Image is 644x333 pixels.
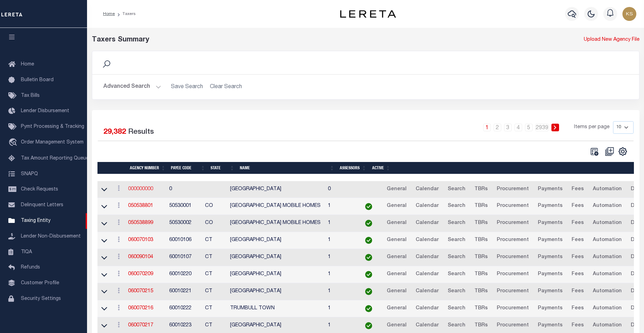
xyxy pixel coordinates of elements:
a: Procurement [494,184,532,195]
span: Security Settings [21,296,61,301]
a: Automation [590,269,625,280]
img: svg+xml;base64,PHN2ZyB4bWxucz0iaHR0cDovL3d3dy53My5vcmcvMjAwMC9zdmciIHBvaW50ZXItZXZlbnRzPSJub25lIi... [622,7,636,21]
td: 60010107 [166,249,202,266]
span: Bulletin Board [21,78,54,83]
a: 060070209 [128,272,153,277]
td: CT [202,266,227,283]
a: Procurement [494,286,532,297]
a: Fees [568,218,587,229]
a: Calendar [413,235,442,246]
img: check-icon-green.svg [365,305,372,312]
td: 60010220 [166,266,202,283]
img: check-icon-green.svg [365,322,372,329]
a: 050538801 [128,203,153,208]
span: Lender Disbursement [21,109,69,114]
td: [GEOGRAPHIC_DATA] [227,249,325,266]
a: 5 [525,124,533,131]
td: [GEOGRAPHIC_DATA] [227,283,325,300]
a: 060070216 [128,306,153,311]
a: Procurement [494,269,532,280]
td: 60010221 [166,283,202,300]
a: 1 [483,124,491,131]
span: TIQA [21,249,32,254]
a: TBRs [471,269,491,280]
th: Assessors: activate to sort column ascending [337,162,369,174]
img: check-icon-green.svg [365,271,372,278]
label: Results [128,127,154,138]
a: General [384,252,410,263]
a: Calendar [413,252,442,263]
span: Tax Bills [21,93,40,98]
a: Fees [568,303,587,314]
a: Fees [568,184,587,195]
a: Upload New Agency File [584,36,639,44]
a: 4 [515,124,522,131]
a: 060070103 [128,238,153,242]
a: Payments [535,320,566,331]
td: 50530001 [166,198,202,215]
td: TRUMBULL TOWN [227,300,325,317]
span: Pymt Processing & Tracking [21,124,84,129]
span: Taxing Entity [21,218,50,223]
img: check-icon-green.svg [365,203,372,210]
th: Payee Code: activate to sort column ascending [168,162,208,174]
a: Payments [535,235,566,246]
span: Home [21,62,34,67]
img: check-icon-green.svg [365,220,372,227]
td: 1 [325,266,357,283]
th: State: activate to sort column ascending [208,162,237,174]
a: TBRs [471,235,491,246]
a: Search [445,201,469,212]
a: Payments [535,201,566,212]
a: 060090104 [128,255,153,260]
a: Payments [535,286,566,297]
a: General [384,269,410,280]
td: CT [202,232,227,249]
td: CO [202,215,227,232]
a: General [384,235,410,246]
td: [GEOGRAPHIC_DATA] MOBILE HOMES [227,198,325,215]
a: 000000000 [128,187,153,192]
td: 0 [325,181,357,198]
a: Calendar [413,184,442,195]
td: 1 [325,232,357,249]
td: CT [202,300,227,317]
a: Fees [568,252,587,263]
a: Search [445,218,469,229]
td: 1 [325,198,357,215]
a: Fees [568,269,587,280]
td: CO [202,198,227,215]
a: Procurement [494,235,532,246]
td: 50530002 [166,215,202,232]
a: Procurement [494,320,532,331]
a: 060070217 [128,323,153,328]
td: CT [202,283,227,300]
a: Automation [590,320,625,331]
a: General [384,201,410,212]
a: Search [445,252,469,263]
a: Payments [535,252,566,263]
a: Search [445,286,469,297]
img: check-icon-green.svg [365,288,372,295]
td: 1 [325,215,357,232]
td: [GEOGRAPHIC_DATA] [227,232,325,249]
a: Calendar [413,320,442,331]
span: Items per page [574,124,610,131]
a: Search [445,269,469,280]
a: General [384,303,410,314]
a: 2 [494,124,501,131]
a: Search [445,235,469,246]
a: Payments [535,303,566,314]
a: General [384,184,410,195]
th: Agency Number: activate to sort column ascending [127,162,168,174]
a: Fees [568,286,587,297]
span: Customer Profile [21,281,59,286]
span: Tax Amount Reporting Queue [21,156,89,161]
span: 29,382 [103,129,126,136]
a: Automation [590,184,625,195]
td: 1 [325,300,357,317]
a: Search [445,320,469,331]
a: 2939 [535,124,549,131]
a: Calendar [413,218,442,229]
span: SNAPQ [21,171,38,176]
